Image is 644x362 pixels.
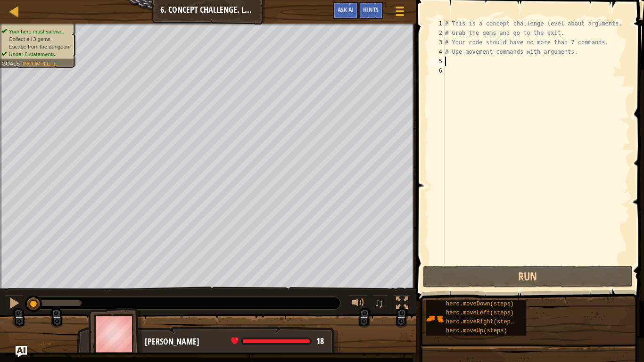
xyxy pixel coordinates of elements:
[429,66,445,75] div: 6
[423,266,633,288] button: Run
[446,328,507,334] span: hero.moveUp(steps)
[426,310,444,328] img: portrait.png
[9,36,52,42] span: Collect all 3 gems.
[446,301,514,307] span: hero.moveDown(steps)
[231,337,324,346] div: health: 18 / 18
[429,38,445,47] div: 3
[388,2,412,24] button: Show game menu
[16,346,27,357] button: Ask AI
[5,295,24,314] button: Ctrl + P: Pause
[338,5,354,14] span: Ask AI
[349,295,368,314] button: Adjust volume
[429,47,445,57] div: 4
[145,336,331,348] div: [PERSON_NAME]
[316,335,324,347] span: 18
[429,19,445,28] div: 1
[9,28,64,34] span: Your hero must survive.
[88,308,143,360] img: thang_avatar_frame.png
[363,5,379,14] span: Hints
[23,60,57,66] span: Incomplete
[1,35,71,43] li: Collect all 3 gems.
[372,295,388,314] button: ♫
[9,51,57,57] span: Under 8 statements.
[333,2,358,19] button: Ask AI
[9,43,71,49] span: Escape from the dungeon.
[446,319,517,325] span: hero.moveRight(steps)
[393,295,412,314] button: Toggle fullscreen
[374,296,384,310] span: ♫
[1,43,71,50] li: Escape from the dungeon.
[1,50,71,58] li: Under 8 statements.
[429,57,445,66] div: 5
[1,60,20,66] span: Goals
[1,28,71,35] li: Your hero must survive.
[20,60,23,66] span: :
[446,310,514,316] span: hero.moveLeft(steps)
[429,28,445,38] div: 2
